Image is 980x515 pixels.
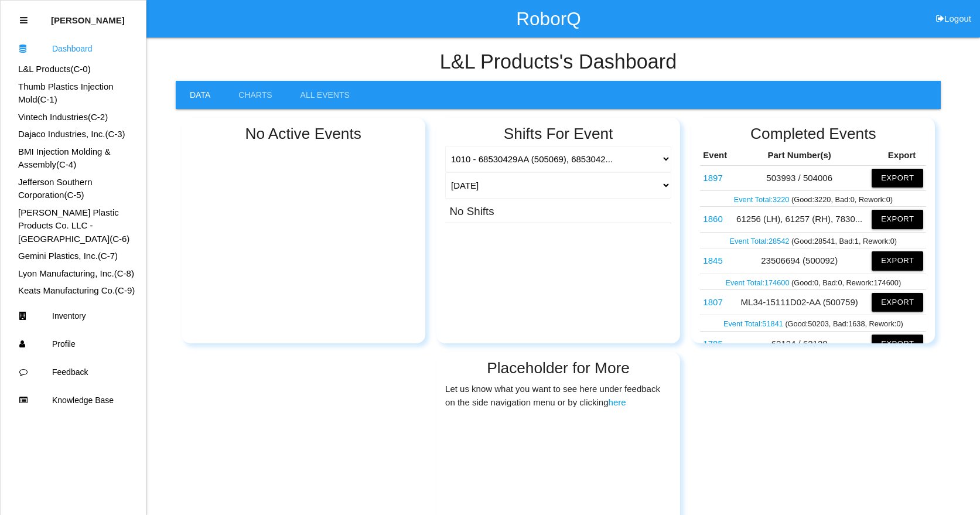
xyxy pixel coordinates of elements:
h2: Placeholder for More [445,360,671,377]
a: Event Total:28542 [730,237,791,245]
td: 62124 / 62128 [730,331,869,356]
div: Jefferson Southern Corporation's Dashboard [1,176,146,202]
div: Dajaco Industries, Inc.'s Dashboard [1,128,146,141]
td: 503993 / 504006 [730,165,869,190]
div: Vintech Industries's Dashboard [1,111,146,124]
div: Lyon Manufacturing, Inc.'s Dashboard [1,267,146,281]
a: Feedback [1,358,146,386]
p: (Good: 0 , Bad: 0 , Rework: 174600 ) [703,275,923,288]
td: 61256 (LH), 61257 (RH), 7830... [730,207,869,232]
h4: L&L Products 's Dashboard [176,51,941,73]
button: Export [872,210,923,228]
td: ML34-15111D02-AA (500759) [730,289,869,315]
button: Export [872,293,923,312]
a: 1897 [703,173,722,183]
th: Part Number(s) [730,146,869,165]
td: 503993 / 504006 [700,165,730,190]
a: 1845 [703,255,722,265]
a: Data [176,81,224,109]
h3: No Shifts [450,203,494,218]
a: 1785 [703,339,722,349]
a: here [609,397,626,407]
div: Thumb Plastics Injection Mold's Dashboard [1,80,146,107]
h2: Shifts For Event [445,125,671,142]
a: [PERSON_NAME] Plastic Products Co. LLC - [GEOGRAPHIC_DATA](C-6) [18,207,129,244]
a: Knowledge Base [1,386,146,414]
a: Profile [1,330,146,358]
a: Vintech Industries(C-2) [18,112,108,122]
p: (Good: 50203 , Bad: 1638 , Rework: 0 ) [703,316,923,329]
a: Gemini Plastics, Inc.(C-7) [18,251,118,261]
button: Export [872,169,923,187]
a: Lyon Manufacturing, Inc.(C-8) [18,268,134,278]
a: 1807 [703,297,722,307]
a: BMI Injection Molding & Assembly(C-4) [18,146,111,170]
p: Let us know what you want to see here under feedback on the side navigation menu or by clicking [445,380,671,409]
td: 61256 (LH), 61257 (RH), 78303 (LH), 78304 (RH) [700,207,730,232]
div: L&L Products's Dashboard [1,63,146,76]
button: Export [872,335,923,353]
td: ML34-15111D02-AA (500759) [700,289,730,315]
a: Event Total:3220 [734,195,791,204]
td: 23506694 (500092) [730,248,869,274]
h2: No Active Events [190,125,416,142]
h2: Completed Events [700,125,926,142]
a: All Events [286,81,364,109]
a: Jefferson Southern Corporation(C-5) [18,177,92,200]
a: Event Total:174600 [726,278,791,287]
a: Dajaco Industries, Inc.(C-3) [18,129,125,139]
td: 23506694 (500092) [700,248,730,274]
p: (Good: 3220 , Bad: 0 , Rework: 0 ) [703,192,923,205]
a: Thumb Plastics Injection Mold(C-1) [18,81,114,105]
a: Inventory [1,302,146,330]
a: Keats Manufacturing Co.(C-9) [18,285,135,295]
a: Charts [224,81,286,109]
td: 62124 / 62128 [700,331,730,356]
div: Close [20,6,28,35]
a: L&L Products(C-0) [18,64,91,74]
p: Kim Osborn [51,6,125,25]
a: 1860 [703,214,722,224]
a: Event Total:51841 [723,319,785,328]
div: Wright Plastic Products Co. LLC - Sheridan's Dashboard [1,206,146,246]
a: Dashboard [1,35,146,63]
div: Gemini Plastics, Inc.'s Dashboard [1,250,146,263]
th: Event [700,146,730,165]
div: Keats Manufacturing Co.'s Dashboard [1,284,146,298]
button: Export [872,251,923,270]
div: BMI Injection Molding & Assembly's Dashboard [1,145,146,172]
p: (Good: 28541 , Bad: 1 , Rework: 0 ) [703,234,923,247]
th: Export [869,146,926,165]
